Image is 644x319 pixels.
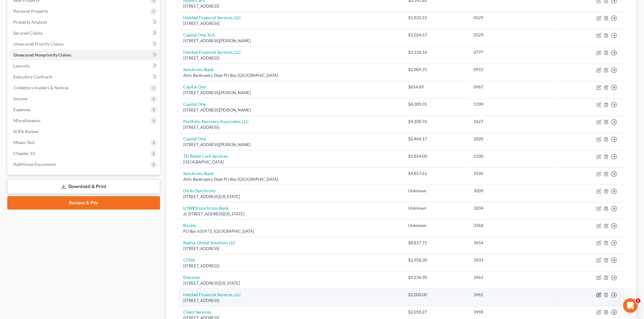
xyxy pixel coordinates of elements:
[183,177,398,182] div: Attn: Bankruptcy Dept PO Box [GEOGRAPHIC_DATA]
[408,205,464,211] div: Unknown
[183,211,398,217] div: at [STREET_ADDRESS][US_STATE]
[408,170,464,177] div: $4,857.61
[636,298,641,303] span: 1
[183,153,228,159] a: TD Retail Card Services
[13,63,30,68] span: Lawsuits
[7,196,160,210] a: Review & File
[183,298,398,304] div: [STREET_ADDRESS]
[474,153,549,159] div: 2100
[13,41,64,46] span: Unsecured Priority Claims
[474,292,549,298] div: 3965
[623,298,638,313] iframe: Intercom live chat
[13,107,31,112] span: Expenses
[9,17,160,28] a: Property Analysis
[9,126,160,137] a: SOFA Review
[183,136,206,141] a: Capital One
[13,151,35,156] span: Chapter 13
[408,309,464,315] div: $2,018.27
[474,309,549,315] div: 3998
[13,30,43,36] span: Secured Claims
[474,170,549,177] div: 2596
[474,257,549,263] div: 3931
[9,60,160,71] a: Lawsuits
[474,84,549,90] div: 0967
[183,67,214,72] a: Synchrony Bank
[474,274,549,280] div: 3961
[408,188,464,194] div: Unknown
[408,274,464,280] div: $9,236.90
[183,38,398,44] div: [STREET_ADDRESS][PERSON_NAME]
[408,240,464,246] div: $8,817.71
[183,263,398,269] div: [STREET_ADDRESS]
[183,3,398,9] div: [STREET_ADDRESS]
[183,119,249,124] a: Portfolio Recovery Associates, LLC
[474,49,549,55] div: 0777
[408,153,464,159] div: $1,854.00
[183,292,241,297] a: Halsted Financial Services, LLC
[474,101,549,107] div: 1390
[9,71,160,82] a: Executory Contracts
[183,159,398,165] div: [GEOGRAPHIC_DATA]
[183,228,398,234] div: PO Box 650973, [GEOGRAPHIC_DATA]
[474,240,549,246] div: 3654
[13,96,27,101] span: Income
[183,125,398,130] div: [STREET_ADDRESS]
[13,74,52,79] span: Executory Contracts
[13,162,56,167] span: Additional Documents
[474,15,549,21] div: 0529
[474,118,549,125] div: 1627
[9,50,160,60] a: Unsecured Nonpriority Claims
[13,129,39,134] span: SOFA Review
[183,205,229,211] a: LOWES/synchrony Bank
[474,188,549,194] div: 3009
[13,140,34,145] span: Means Test
[183,101,206,107] a: Capital One
[408,84,464,90] div: $654.69
[408,222,464,228] div: Unknown
[7,180,160,194] a: Download & Print
[183,55,398,61] div: [STREET_ADDRESS]
[183,275,200,280] a: Discover
[183,90,398,96] div: [STREET_ADDRESS][PERSON_NAME]
[474,205,549,211] div: 3204
[183,257,195,262] a: CFNA
[183,240,236,245] a: Radius Global Solutions LLC
[408,101,464,107] div: $4,309.01
[474,222,549,228] div: 3368
[408,118,464,125] div: $4,100.76
[13,118,40,123] span: Miscellaneous
[9,39,160,50] a: Unsecured Priority Claims
[183,84,206,89] a: Capital One
[474,32,549,38] div: 0529
[183,223,196,228] a: Buckle
[9,28,160,39] a: Secured Claims
[13,52,71,57] span: Unsecured Nonpriority Claims
[183,142,398,148] div: [STREET_ADDRESS][PERSON_NAME]
[183,280,398,286] div: [STREET_ADDRESS][US_STATE]
[183,171,214,176] a: Synchrony Bank
[408,257,464,263] div: $2,958.30
[183,73,398,78] div: Attn: Bankruptcy Dept PO Box [GEOGRAPHIC_DATA]
[183,194,398,200] div: [STREET_ADDRESS][US_STATE]
[408,67,464,73] div: $2,989.31
[408,32,464,38] div: $1,024.57
[183,15,241,20] a: Halsted Financial Services, LLC
[13,19,47,25] span: Property Analysis
[183,50,241,55] a: Halsted Financial Services, LLC
[183,188,215,193] a: Dicks/Synchrony
[408,49,464,55] div: $2,158.16
[474,67,549,73] div: 0915
[408,292,464,298] div: $2,000.00
[13,85,69,90] span: Codebtors Insiders & Notices
[183,246,398,252] div: [STREET_ADDRESS]
[474,136,549,142] div: 1820
[13,9,48,14] span: Personal Property
[183,21,398,26] div: [STREET_ADDRESS]
[408,15,464,21] div: $1,831.51
[408,136,464,142] div: $2,464.17
[183,107,398,113] div: [STREET_ADDRESS][PERSON_NAME]
[183,309,211,314] a: Client Services
[183,32,216,37] a: Capital One, N.A.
